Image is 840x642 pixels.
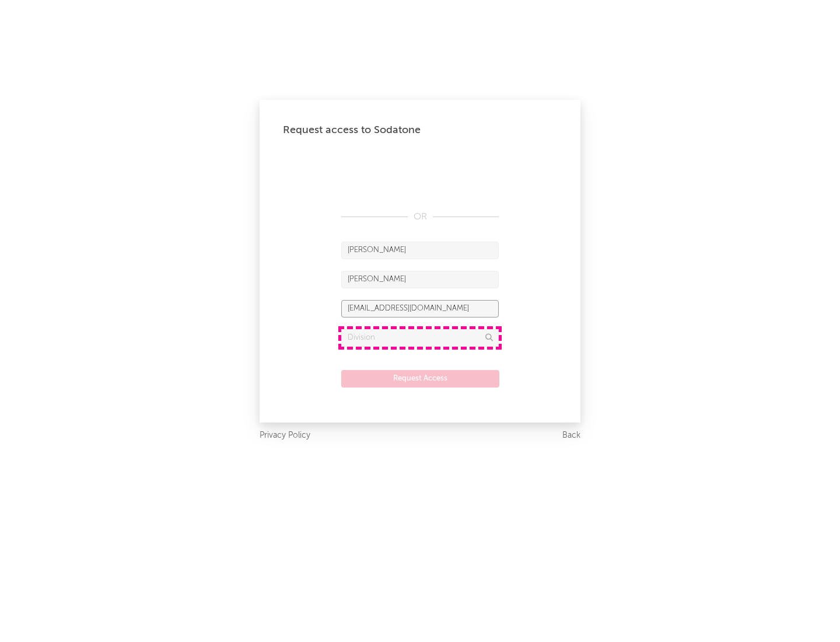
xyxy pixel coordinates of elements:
[341,242,499,259] input: First Name
[341,210,499,224] div: OR
[341,329,499,347] input: Division
[562,428,580,443] a: Back
[283,123,557,137] div: Request access to Sodatone
[341,271,499,288] input: Last Name
[341,370,499,388] button: Request Access
[341,300,499,317] input: Email
[260,428,310,443] a: Privacy Policy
